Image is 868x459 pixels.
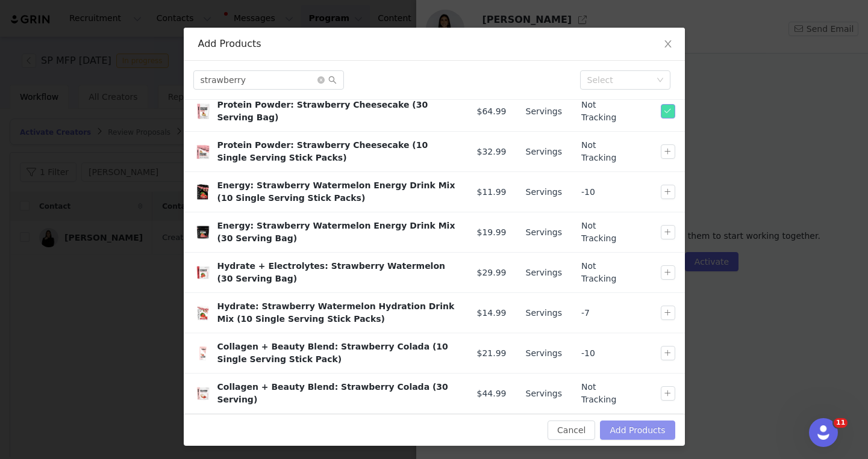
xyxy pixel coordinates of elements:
div: Servings [526,186,562,199]
button: Close [651,28,685,61]
span: Not Tracking [581,99,625,124]
button: Add Products [600,420,675,440]
i: icon: search [328,76,337,84]
div: Energy: Strawberry Watermelon Energy Drink Mix (30 Serving Bag) [217,220,458,245]
input: Search... [193,70,344,90]
span: $11.99 [477,186,507,199]
img: 2.07_Intermountain_Energy_Strawberry_Watermelon_1230STR1_Front.png [193,223,213,242]
iframe: Intercom live chat [809,418,838,447]
span: $32.99 [477,146,507,158]
img: IMG_0420.png [193,142,213,161]
span: $44.99 [477,387,507,400]
div: Select [587,74,652,86]
div: Servings [526,347,562,360]
div: Servings [526,226,562,239]
span: -10 [581,347,595,360]
button: Cancel [548,420,595,440]
span: $64.99 [477,105,507,118]
div: Hydrate + Electrolytes: Strawberry Watermelon (30 Serving Bag) [217,260,458,285]
img: INTERMTN_Collagen_Beauty_StrawberryColada_1130SCL1_Front.png [193,384,213,403]
span: Not Tracking [581,139,625,164]
div: Servings [526,105,562,118]
div: Collagen + Beauty Blend: Strawberry Colada (10 Single Serving Stick Pack) [217,340,458,366]
div: Add Products [198,37,670,51]
span: Collagen + Beauty Blend: Strawberry Colada (30 Serving) [193,384,213,403]
span: Energy: Strawberry Watermelon Energy Drink Mix (10 Single Serving Stick Packs) [193,182,213,202]
i: icon: close [663,39,673,49]
span: Not Tracking [581,260,625,285]
img: INTERMTN_Collagen_Beauty_StrawberryColada_1110SCL1.png [193,343,213,363]
span: Protein Powder: Strawberry Cheesecake (10 Single Serving Stick Packs) [193,142,213,161]
div: Servings [526,307,562,319]
div: Collagen + Beauty Blend: Strawberry Colada (30 Serving) [217,381,458,406]
span: Hydrate + Electrolytes: Strawberry Watermelon (30 Serving Bag) [193,263,213,282]
img: Intermountain_Hydrate_Strawberry_Watermelon_1430STW1_Front.png [193,263,213,282]
span: Not Tracking [581,220,625,245]
span: Protein Powder: Strawberry Cheesecake (30 Serving Bag) [193,102,213,121]
span: $21.99 [477,347,507,360]
span: -10 [581,186,595,199]
div: Servings [526,266,562,279]
img: 9ae77cb5083f44c98efe4ee5ea29b118.png [193,303,213,322]
i: icon: close-circle [317,76,325,84]
span: Hydrate: Strawberry Watermelon Hydration Drink Mix (10 Single Serving Stick Packs) [193,303,213,322]
img: Protein_Strawberry_Cheesecake_30_76e001b8-4d9d-423c-bfae-5e0d758bcf28.png [193,102,213,121]
span: $19.99 [477,226,507,239]
i: icon: down [657,76,664,85]
span: -7 [581,307,590,319]
div: Servings [526,146,562,158]
div: Servings [526,387,562,400]
span: Collagen + Beauty Blend: Strawberry Colada (10 Single Serving Stick Pack) [193,343,213,363]
span: $29.99 [477,266,507,279]
div: Protein Powder: Strawberry Cheesecake (30 Serving Bag) [217,99,458,124]
div: Protein Powder: Strawberry Cheesecake (10 Single Serving Stick Packs) [217,139,458,164]
span: 11 [834,418,848,428]
span: Not Tracking [581,381,625,406]
img: 2522938c55c53af4c992b6948b219b18.png [193,182,213,202]
span: $14.99 [477,307,507,319]
span: Energy: Strawberry Watermelon Energy Drink Mix (30 Serving Bag) [193,223,213,242]
div: Hydrate: Strawberry Watermelon Hydration Drink Mix (10 Single Serving Stick Packs) [217,300,458,325]
div: Energy: Strawberry Watermelon Energy Drink Mix (10 Single Serving Stick Packs) [217,179,458,205]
